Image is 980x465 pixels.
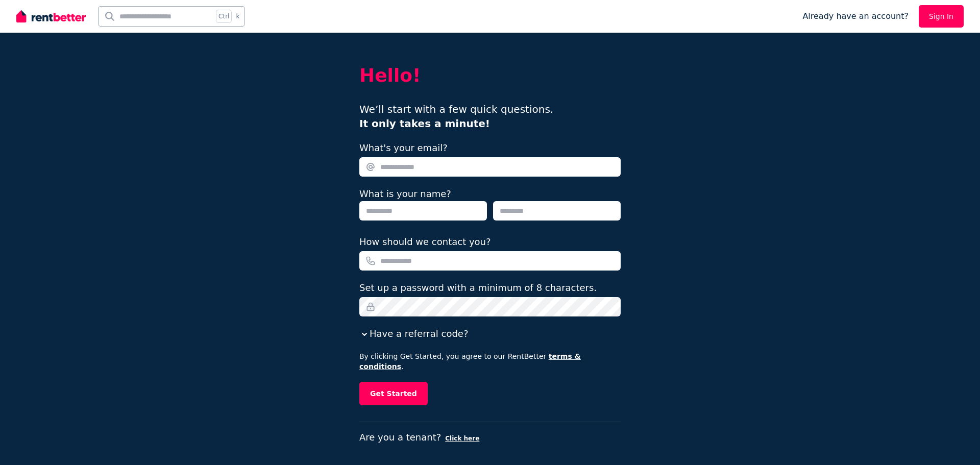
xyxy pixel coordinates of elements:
p: Are you a tenant? [359,430,621,445]
label: How should we contact you? [359,235,491,249]
span: k [236,12,239,20]
button: Have a referral code? [359,327,468,341]
label: What's your email? [359,141,448,155]
label: Set up a password with a minimum of 8 characters. [359,281,597,295]
img: RentBetter [16,9,86,24]
a: Sign In [919,5,964,28]
h2: Hello! [359,65,621,86]
button: Click here [445,434,479,443]
label: What is your name? [359,188,451,199]
button: Get Started [359,382,428,405]
span: Ctrl [216,10,232,23]
span: Already have an account? [802,10,909,22]
b: It only takes a minute! [359,117,490,130]
p: By clicking Get Started, you agree to our RentBetter . [359,351,621,372]
span: We’ll start with a few quick questions. [359,103,553,130]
